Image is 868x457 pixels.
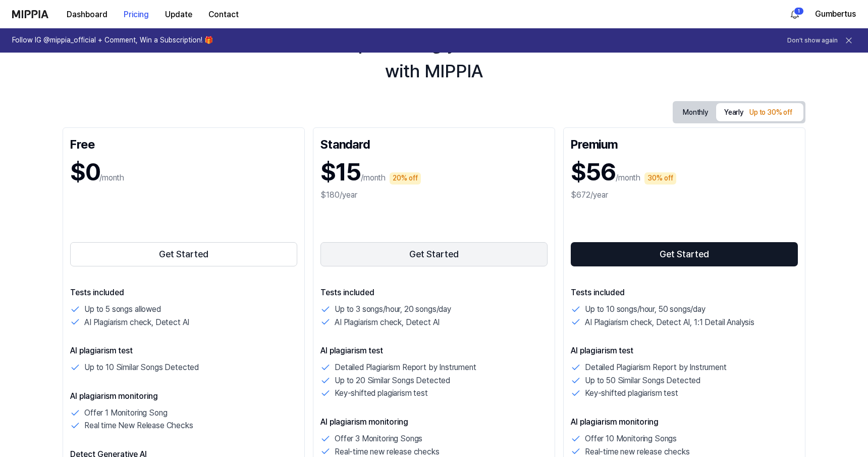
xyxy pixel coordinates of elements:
[70,390,297,402] p: AI plagiarism monitoring
[116,1,157,28] a: Pricing
[585,361,727,374] p: Detailed Plagiarism Report by Instrument
[335,432,422,445] p: Offer 3 Monitoring Songs
[789,8,801,20] img: 알림
[585,432,677,445] p: Offer 10 Monitoring Songs
[84,303,161,316] p: Up to 5 songs allowed
[70,287,297,299] p: Tests included
[70,240,297,268] a: Get Started
[320,155,361,189] h1: $15
[12,35,213,45] h1: Follow IG @mippia_official + Comment, Win a Subscription! 🎁
[157,1,200,28] a: Update
[787,6,803,22] button: 알림1
[116,5,157,25] button: Pricing
[320,242,548,266] button: Get Started
[157,5,200,25] button: Update
[70,155,99,189] h1: $0
[335,361,476,374] p: Detailed Plagiarism Report by Instrument
[815,8,856,20] button: Gumbertus
[644,172,676,185] div: 30% off
[571,345,798,357] p: AI plagiarism test
[12,10,48,18] img: logo
[571,240,798,268] a: Get Started
[59,5,116,25] button: Dashboard
[320,135,548,151] div: Standard
[320,416,548,428] p: AI plagiarism monitoring
[84,406,167,420] p: Offer 1 Monitoring Song
[571,135,798,151] div: Premium
[70,242,297,266] button: Get Started
[585,374,700,387] p: Up to 50 Similar Songs Detected
[99,172,124,184] p: /month
[746,107,795,119] div: Up to 30% off
[361,172,386,184] p: /month
[390,172,421,185] div: 20% off
[571,189,798,201] div: $672/year
[320,240,548,268] a: Get Started
[320,345,548,357] p: AI plagiarism test
[84,419,193,432] p: Real time New Release Checks
[571,287,798,299] p: Tests included
[571,155,616,189] h1: $56
[200,5,247,25] button: Contact
[70,135,297,151] div: Free
[585,303,706,316] p: Up to 10 songs/hour, 50 songs/day
[616,172,640,184] p: /month
[335,316,440,329] p: AI Plagiarism check, Detect AI
[585,387,678,400] p: Key-shifted plagiarism test
[585,316,754,329] p: AI Plagiarism check, Detect AI, 1:1 Detail Analysis
[571,242,798,266] button: Get Started
[335,374,450,387] p: Up to 20 Similar Songs Detected
[320,287,548,299] p: Tests included
[571,416,798,428] p: AI plagiarism monitoring
[335,303,451,316] p: Up to 3 songs/hour, 20 songs/day
[787,36,838,45] button: Don't show again
[675,105,716,120] button: Monthly
[84,361,199,374] p: Up to 10 Similar Songs Detected
[794,7,804,15] div: 1
[320,189,548,201] div: $180/year
[716,103,803,121] button: Yearly
[84,316,189,329] p: AI Plagiarism check, Detect AI
[335,387,428,400] p: Key-shifted plagiarism test
[70,345,297,357] p: AI plagiarism test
